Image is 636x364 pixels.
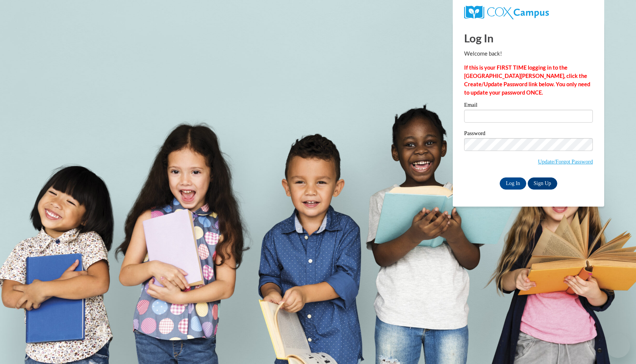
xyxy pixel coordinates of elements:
[528,177,557,190] a: Sign Up
[464,30,593,46] h1: Log In
[464,102,593,110] label: Email
[538,159,593,165] a: Update/Forgot Password
[464,64,590,96] strong: If this is your FIRST TIME logging in to the [GEOGRAPHIC_DATA][PERSON_NAME], click the Create/Upd...
[464,50,593,58] p: Welcome back!
[464,6,549,19] img: COX Campus
[464,131,593,138] label: Password
[464,6,593,19] a: COX Campus
[606,334,630,358] iframe: Button to launch messaging window
[500,177,526,190] input: Log In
